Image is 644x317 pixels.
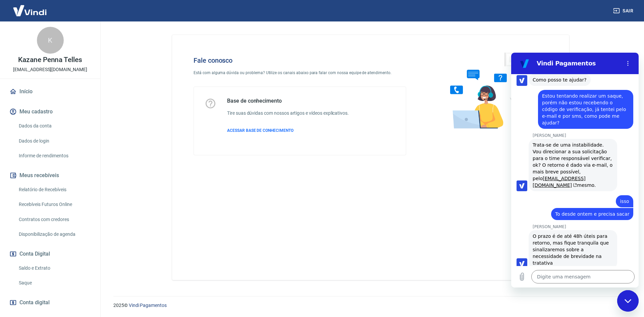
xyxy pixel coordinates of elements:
a: Recebíveis Futuros Online [16,198,92,211]
h4: Fale conosco [194,56,406,64]
a: Contratos com credores [16,213,92,226]
a: Relatório de Recebíveis [16,183,92,197]
p: [EMAIL_ADDRESS][DOMAIN_NAME] [13,66,87,73]
p: Está com alguma dúvida ou problema? Utilize os canais abaixo para falar com nossa equipe de atend... [194,70,406,76]
a: Início [8,84,92,99]
a: Saldo e Extrato [16,261,92,275]
a: Conta digital [8,295,92,310]
a: Dados da conta [16,119,92,133]
iframe: Botão para iniciar a janela de mensagens, 1 mensagem não lida [617,290,639,312]
span: ACESSAR BASE DE CONHECIMENTO [227,128,293,133]
button: Meus recebíveis [8,168,92,183]
a: Dados de login [16,134,92,148]
img: Vindi [8,0,52,21]
span: Conta digital [19,298,50,307]
p: Kazane Penna Telles [18,56,82,63]
button: Conta Digital [8,247,92,261]
div: K [37,27,64,54]
a: Saque [16,276,92,290]
button: Meu cadastro [8,104,92,119]
button: Sair [612,5,636,17]
a: Informe de rendimentos [16,149,92,163]
h6: Tire suas dúvidas com nossos artigos e vídeos explicativos. [227,110,349,117]
img: Fale conosco [437,46,539,135]
a: Vindi Pagamentos [129,303,167,308]
h5: Base de conhecimento [227,98,349,104]
a: ACESSAR BASE DE CONHECIMENTO [227,127,349,134]
iframe: Janela de mensagens [511,53,639,287]
a: Disponibilização de agenda [16,227,92,241]
p: 2025 © [113,302,628,309]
